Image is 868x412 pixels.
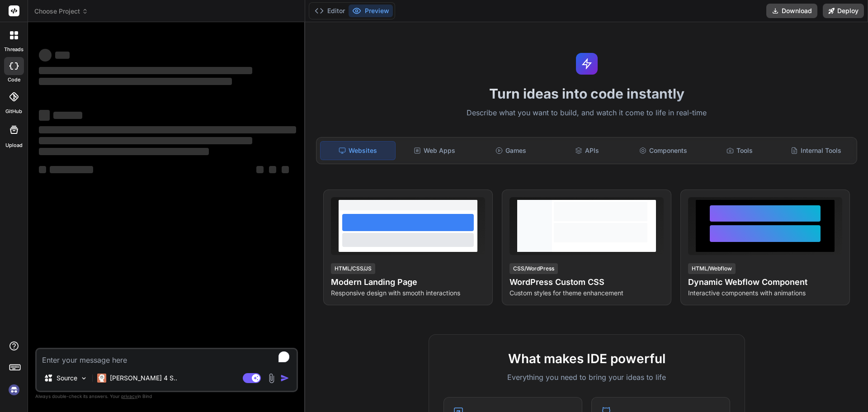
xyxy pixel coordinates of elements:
[823,4,864,18] button: Deploy
[688,289,842,298] p: Interactive components with animations
[550,141,624,160] div: APIs
[349,5,393,17] button: Preview
[57,374,77,383] p: Source
[320,141,396,160] div: Websites
[5,142,23,149] label: Upload
[35,392,298,401] p: Always double-check its answers. Your in Bind
[282,166,289,173] span: ‌
[53,112,82,119] span: ‌
[331,276,485,289] h4: Modern Landing Page
[5,108,22,115] label: GitHub
[266,373,277,384] img: attachment
[688,263,736,274] div: HTML/Webflow
[331,263,375,274] div: HTML/CSS/JS
[509,289,664,298] p: Custom styles for theme enhancement
[121,393,137,399] span: privacy
[97,374,106,383] img: Claude 4 Sonnet
[34,7,88,16] span: Choose Project
[80,374,88,382] img: Pick Models
[269,166,276,173] span: ‌
[509,276,664,289] h4: WordPress Custom CSS
[50,166,93,173] span: ‌
[39,78,232,85] span: ‌
[39,110,50,121] span: ‌
[256,166,264,173] span: ‌
[311,85,863,102] h1: Turn ideas into code instantly
[39,126,296,133] span: ‌
[311,5,349,17] button: Editor
[55,52,70,59] span: ‌
[766,4,817,18] button: Download
[39,49,52,62] span: ‌
[37,349,297,365] textarea: To enrich screen reader interactions, please activate Accessibility in Grammarly extension settings
[443,349,730,368] h2: What makes IDE powerful
[110,374,177,383] p: [PERSON_NAME] 4 S..
[39,137,252,144] span: ‌
[397,141,472,160] div: Web Apps
[443,372,730,383] p: Everything you need to bring your ideas to life
[331,289,485,298] p: Responsive design with smooth interactions
[6,382,22,398] img: signin
[8,76,20,84] label: code
[474,141,548,160] div: Games
[4,46,24,53] label: threads
[703,141,777,160] div: Tools
[311,107,863,119] p: Describe what you want to build, and watch it come to life in real-time
[509,263,558,274] div: CSS/WordPress
[280,374,289,383] img: icon
[688,276,842,289] h4: Dynamic Webflow Component
[39,67,252,74] span: ‌
[626,141,701,160] div: Components
[39,166,46,173] span: ‌
[39,148,209,155] span: ‌
[778,141,853,160] div: Internal Tools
